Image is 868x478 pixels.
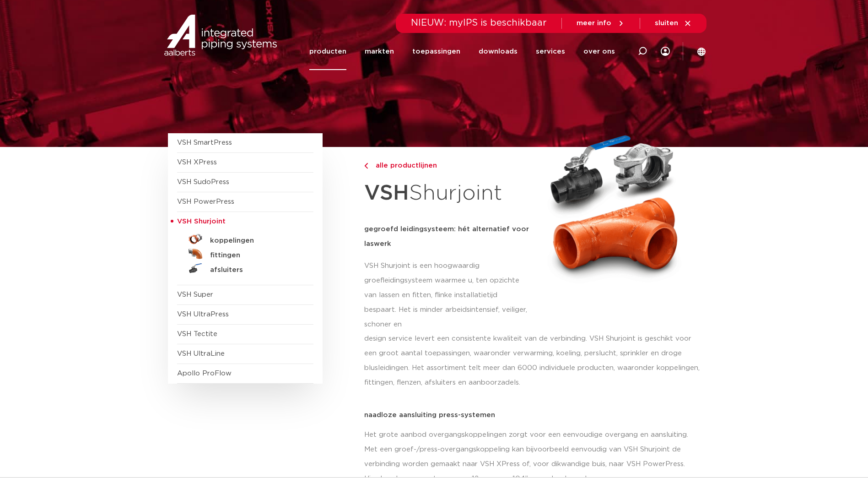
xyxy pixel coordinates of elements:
[177,370,232,377] a: Apollo ProFlow
[364,259,530,332] p: VSH Shurjoint is een hoogwaardig groefleidingsysteem waarmee u, ten opzichte van lassen en fitten...
[309,33,346,70] a: producten
[577,19,625,27] a: meer info
[177,198,234,205] a: VSH PowerPress
[210,266,301,274] h5: afsluiters
[655,19,692,27] a: sluiten
[577,20,611,27] span: meer info
[583,33,615,70] a: over ons
[364,222,530,251] h5: gegroefd leidingsysteem: hét alternatief voor laswerk
[177,291,213,298] a: VSH Super
[177,179,229,185] a: VSH SudoPress
[177,311,229,318] a: VSH UltraPress
[177,331,217,337] a: VSH Tectite
[364,331,701,390] p: design service levert een consistente kwaliteit van de verbinding. VSH Shurjoint is geschikt voor...
[177,246,313,261] a: fittingen
[177,350,225,357] a: VSH UltraLine
[364,183,409,204] strong: VSH
[177,218,226,225] span: VSH Shurjoint
[411,18,547,27] span: NIEUW: myIPS is beschikbaar
[364,160,530,171] a: alle productlijnen
[177,139,232,146] a: VSH SmartPress
[177,261,313,276] a: afsluiters
[365,33,394,70] a: markten
[177,232,313,246] a: koppelingen
[479,33,518,70] a: downloads
[536,33,565,70] a: services
[364,412,701,418] p: naadloze aansluiting press-systemen
[412,33,460,70] a: toepassingen
[309,33,615,70] nav: Menu
[210,251,301,260] h5: fittingen
[210,237,301,245] h5: koppelingen
[364,176,530,211] h1: Shurjoint
[370,162,437,169] span: alle productlijnen
[655,20,678,27] span: sluiten
[177,159,217,166] a: VSH XPress
[364,163,368,169] img: chevron-right.svg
